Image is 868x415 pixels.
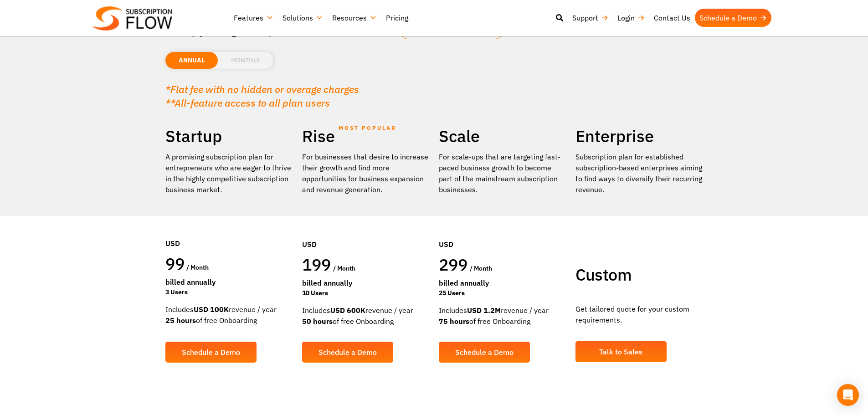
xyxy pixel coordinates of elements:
[302,254,331,275] span: 199
[439,126,566,147] h2: Scale
[302,305,430,327] div: Includes revenue / year of free Onboarding
[439,288,566,298] div: 25 Users
[467,306,501,315] strong: USD 1.2M
[165,316,196,325] strong: 25 hours
[318,348,377,356] span: Schedule a Demo
[218,52,273,69] li: MONTHLY
[439,342,530,363] a: Schedule a Demo
[439,254,468,275] span: 299
[165,82,359,96] em: *Flat fee with no hidden or overage charges
[165,210,293,253] div: USD
[575,303,703,325] p: Get tailored quote for your custom requirements.
[194,305,229,314] strong: USD 100K
[439,277,566,288] div: Billed Annually
[302,317,333,326] strong: 50 hours
[613,9,649,27] a: Login
[695,9,771,27] a: Schedule a Demo
[568,9,613,27] a: Support
[339,118,396,138] span: MOST POPULAR
[182,348,240,356] span: Schedule a Demo
[470,264,492,272] span: / month
[333,264,355,272] span: / month
[302,277,430,288] div: Billed Annually
[649,9,695,27] a: Contact Us
[302,342,393,363] a: Schedule a Demo
[165,277,293,287] div: Billed Annually
[229,9,278,27] a: Features
[165,151,293,195] p: A promising subscription plan for entrepreneurs who are eager to thrive in the highly competitive...
[575,151,703,195] p: Subscription plan for established subscription-based enterprises aiming to find ways to diversify...
[165,96,330,109] em: **All-feature access to all plan users
[92,6,172,31] img: Subscriptionflow
[165,126,293,147] h2: Startup
[439,151,566,195] div: For scale-ups that are targeting fast-paced business growth to become part of the mainstream subs...
[599,348,642,355] span: Talk to Sales
[381,9,413,27] a: Pricing
[575,126,703,147] h2: Enterprise
[575,264,632,285] span: Custom
[165,287,293,297] div: 3 Users
[186,263,209,272] span: / month
[302,288,430,298] div: 10 Users
[328,9,381,27] a: Resources
[439,211,566,254] div: USD
[165,342,257,363] a: Schedule a Demo
[302,211,430,254] div: USD
[439,317,469,326] strong: 75 hours
[302,126,430,147] h2: Rise
[278,9,328,27] a: Solutions
[302,151,430,195] div: For businesses that desire to increase their growth and find more opportunities for business expa...
[330,306,365,315] strong: USD 600K
[165,253,185,274] span: 99
[837,384,859,406] div: Open Intercom Messenger
[165,304,293,326] div: Includes revenue / year of free Onboarding
[165,52,218,69] li: ANNUAL
[575,341,667,362] a: Talk to Sales
[455,348,514,356] span: Schedule a Demo
[439,305,566,327] div: Includes revenue / year of free Onboarding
